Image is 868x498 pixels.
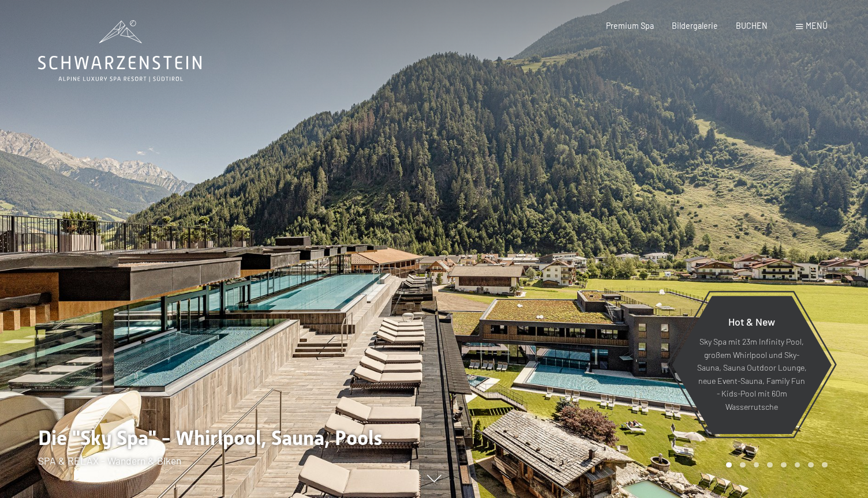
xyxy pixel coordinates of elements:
a: Bildergalerie [672,21,718,31]
div: Carousel Pagination [722,462,827,468]
span: Menü [806,21,828,31]
div: Carousel Page 3 [754,462,759,468]
a: BUCHEN [736,21,768,31]
span: Hot & New [728,315,775,328]
div: Carousel Page 5 [781,462,787,468]
div: Carousel Page 2 [740,462,746,468]
p: Sky Spa mit 23m Infinity Pool, großem Whirlpool und Sky-Sauna, Sauna Outdoor Lounge, neue Event-S... [697,336,807,414]
div: Carousel Page 6 [795,462,800,468]
div: Carousel Page 1 (Current Slide) [726,462,732,468]
div: Carousel Page 8 [822,462,828,468]
a: Premium Spa [606,21,654,31]
a: Hot & New Sky Spa mit 23m Infinity Pool, großem Whirlpool und Sky-Sauna, Sauna Outdoor Lounge, ne... [671,295,832,435]
div: Carousel Page 7 [808,462,814,468]
div: Carousel Page 4 [767,462,773,468]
